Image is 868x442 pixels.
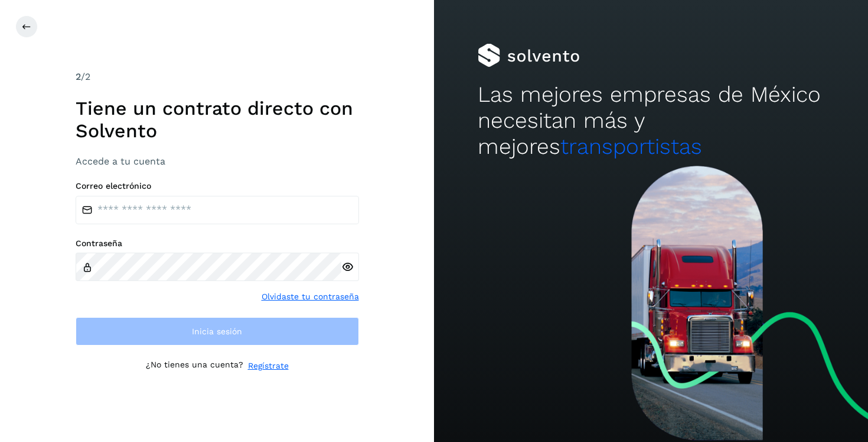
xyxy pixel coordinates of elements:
p: ¿No tienes una cuenta? [146,360,243,372]
label: Contraseña [76,238,359,249]
h1: Tiene un contrato directo con Solvento [76,97,359,143]
span: transportistas [560,134,702,159]
div: /2 [76,70,359,84]
span: Inicia sesión [192,327,242,335]
a: Olvidaste tu contraseña [262,291,359,303]
h2: Las mejores empresas de México necesitan más y mejores [478,82,825,160]
label: Correo electrónico [76,181,359,191]
a: Regístrate [248,360,289,372]
button: Inicia sesión [76,317,359,346]
span: 2 [76,71,81,82]
h3: Accede a tu cuenta [76,156,359,167]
